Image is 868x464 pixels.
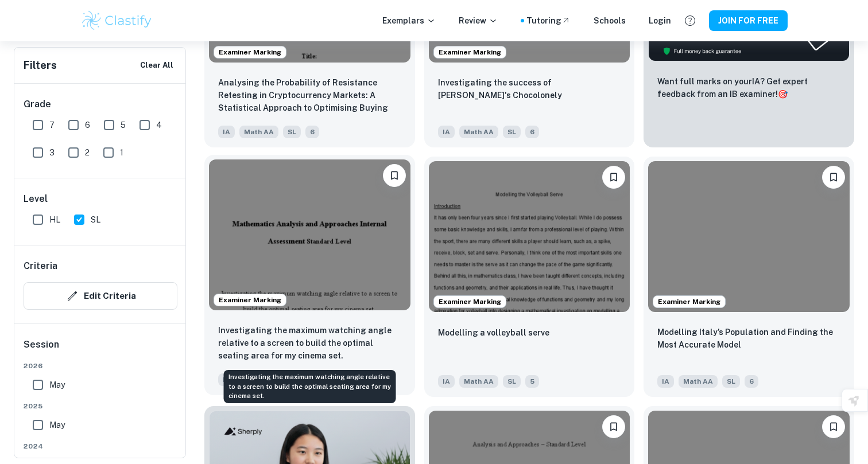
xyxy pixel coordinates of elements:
[657,375,674,388] span: IA
[24,57,57,73] h6: Filters
[459,375,498,388] span: Math AA
[218,373,235,386] span: IA
[24,361,177,371] span: 2026
[24,98,177,111] h6: Grade
[602,415,625,438] button: Please log in to bookmark exemplars
[594,14,626,27] a: Schools
[382,14,436,27] p: Exemplars
[218,324,401,362] p: Investigating the maximum watching angle relative to a screen to build the optimal seating area f...
[424,157,635,397] a: Examiner MarkingPlease log in to bookmark exemplarsModelling a volleyball serve IAMath AASL5
[429,161,630,312] img: Math AA IA example thumbnail: Modelling a volleyball serve
[49,419,65,431] span: May
[85,119,90,131] span: 6
[459,126,498,138] span: Math AA
[209,159,410,310] img: Math AA IA example thumbnail: Investigating the maximum watching angle
[745,375,758,388] span: 6
[120,146,123,159] span: 1
[283,126,301,138] span: SL
[218,76,401,115] p: Analysing the Probability of Resistance Retesting in Cryptocurrency Markets: A Statistical Approa...
[156,119,162,131] span: 4
[49,213,60,226] span: HL
[503,126,521,138] span: SL
[49,146,55,159] span: 3
[680,11,700,30] button: Help and Feedback
[24,282,177,310] button: Edit Criteria
[214,295,286,305] span: Examiner Marking
[224,370,396,403] div: Investigating the maximum watching angle relative to a screen to build the optimal seating area f...
[822,415,845,438] button: Please log in to bookmark exemplars
[239,126,278,138] span: Math AA
[24,192,177,206] h6: Level
[525,375,539,388] span: 5
[24,441,177,451] span: 2024
[91,213,100,226] span: SL
[24,401,177,411] span: 2025
[434,47,506,57] span: Examiner Marking
[822,166,845,189] button: Please log in to bookmark exemplars
[121,119,126,131] span: 5
[383,164,406,187] button: Please log in to bookmark exemplars
[49,379,65,391] span: May
[24,338,177,361] h6: Session
[49,119,55,131] span: 7
[722,375,740,388] span: SL
[204,157,415,397] a: Examiner MarkingPlease log in to bookmark exemplarsInvestigating the maximum watching angle relat...
[218,126,235,138] span: IA
[657,326,840,351] p: Modelling Italy’s Population and Finding the Most Accurate Model
[525,126,539,138] span: 6
[709,10,788,31] button: JOIN FOR FREE
[778,89,788,99] span: 🎯
[526,14,571,27] a: Tutoring
[657,75,840,100] p: Want full marks on your IA ? Get expert feedback from an IB examiner!
[214,47,286,57] span: Examiner Marking
[80,9,153,32] img: Clastify logo
[644,157,854,397] a: Examiner MarkingPlease log in to bookmark exemplarsModelling Italy’s Population and Finding the M...
[438,326,549,339] p: Modelling a volleyball serve
[137,57,176,74] button: Clear All
[649,14,671,27] a: Login
[679,375,718,388] span: Math AA
[434,297,506,307] span: Examiner Marking
[85,146,90,159] span: 2
[653,297,725,307] span: Examiner Marking
[459,14,498,27] p: Review
[602,166,625,189] button: Please log in to bookmark exemplars
[305,126,319,138] span: 6
[24,259,57,273] h6: Criteria
[438,375,455,388] span: IA
[648,161,850,312] img: Math AA IA example thumbnail: Modelling Italy’s Population and Finding
[438,126,455,138] span: IA
[503,375,521,388] span: SL
[438,76,621,102] p: Investigating the success of Tony's Chocolonely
